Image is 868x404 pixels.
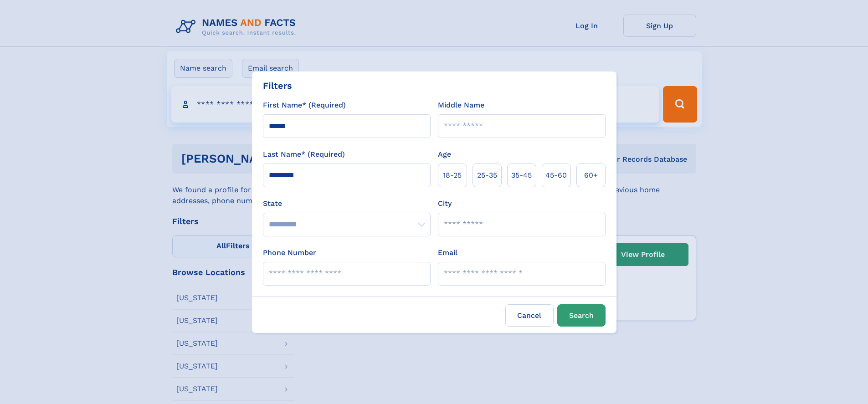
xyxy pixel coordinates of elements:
[477,170,497,181] span: 25‑35
[438,149,451,160] label: Age
[438,100,484,111] label: Middle Name
[263,79,292,92] div: Filters
[505,304,554,327] label: Cancel
[438,198,452,209] label: City
[263,247,316,258] label: Phone Number
[263,100,346,111] label: First Name* (Required)
[584,170,598,181] span: 60+
[545,170,567,181] span: 45‑60
[511,170,532,181] span: 35‑45
[263,149,345,160] label: Last Name* (Required)
[557,304,606,327] button: Search
[443,170,462,181] span: 18‑25
[438,247,457,258] label: Email
[263,198,431,209] label: State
